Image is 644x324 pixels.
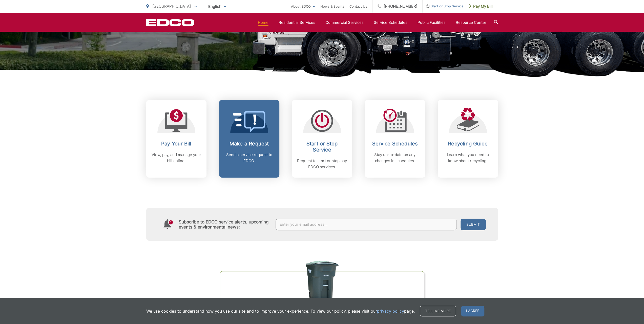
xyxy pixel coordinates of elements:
[152,4,191,9] span: [GEOGRAPHIC_DATA]
[443,152,493,164] p: Learn what you need to know about recycling.
[291,3,315,9] a: About EDCO
[320,3,344,9] a: News & Events
[258,20,268,26] a: Home
[151,152,201,164] p: View, pay, and manage your bill online.
[438,100,498,178] a: Recycling Guide Learn what you need to know about recycling.
[461,306,484,316] span: I agree
[420,306,456,316] a: Tell me more
[224,141,274,147] h2: Make a Request
[219,100,279,178] a: Make a Request Send a service request to EDCO.
[146,19,194,26] a: EDCD logo. Return to the homepage.
[370,152,420,164] p: Stay up-to-date on any changes in schedules.
[146,308,415,314] p: We use cookies to understand how you use our site and to improve your experience. To view our pol...
[418,20,446,26] a: Public Facilities
[349,3,367,9] a: Contact Us
[325,20,364,26] a: Commercial Services
[461,219,486,230] button: Submit
[374,20,407,26] a: Service Schedules
[456,20,486,26] a: Resource Center
[365,100,425,178] a: Service Schedules Stay up-to-date on any changes in schedules.
[224,152,274,164] p: Send a service request to EDCO.
[146,100,206,178] a: Pay Your Bill View, pay, and manage your bill online.
[297,141,347,153] h2: Start or Stop Service
[370,141,420,147] h2: Service Schedules
[469,3,493,9] span: Pay My Bill
[179,219,271,230] h4: Subscribe to EDCO service alerts, upcoming events & environmental news:
[297,158,347,170] p: Request to start or stop any EDCO services.
[276,219,457,230] input: Enter your email address...
[204,2,230,11] span: English
[279,20,315,26] a: Residential Services
[377,308,404,314] a: privacy policy
[443,141,493,147] h2: Recycling Guide
[151,141,201,147] h2: Pay Your Bill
